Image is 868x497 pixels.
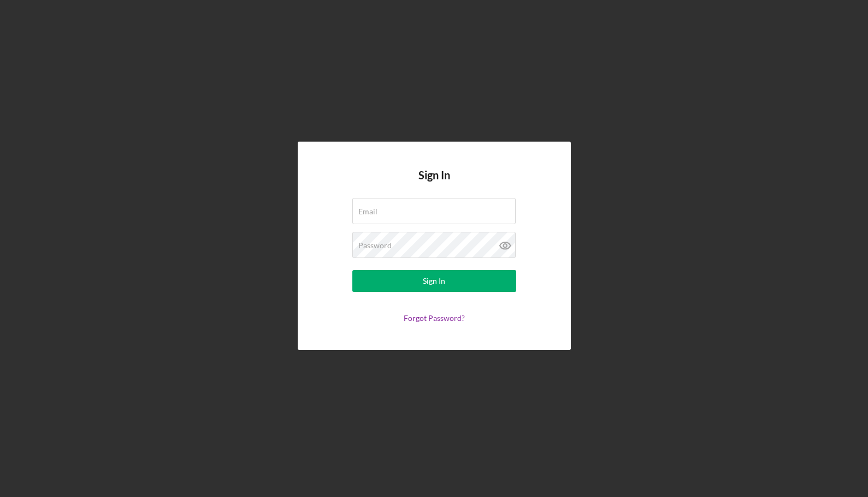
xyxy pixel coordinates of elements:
[418,169,450,198] h4: Sign In
[423,270,445,292] div: Sign In
[358,207,377,216] label: Email
[404,313,465,323] a: Forgot Password?
[352,270,516,292] button: Sign In
[358,241,392,250] label: Password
